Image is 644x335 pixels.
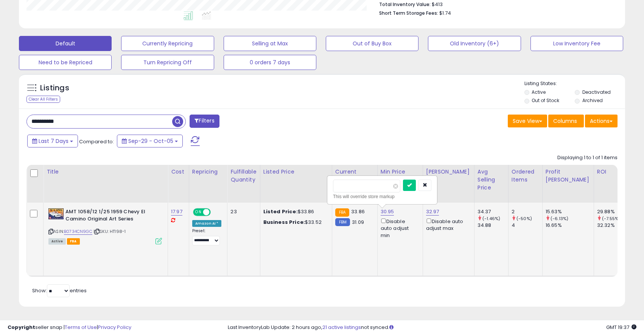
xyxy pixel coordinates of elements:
[439,9,451,17] span: $1.74
[478,208,508,215] div: 34.37
[482,216,500,222] small: (-1.46%)
[508,115,547,127] button: Save View
[47,168,165,176] div: Title
[335,208,349,217] small: FBA
[546,168,591,184] div: Profit [PERSON_NAME]
[597,208,628,215] div: 29.88%
[27,135,78,147] button: Last 7 Days
[171,168,186,176] div: Cost
[512,222,542,229] div: 4
[551,216,568,222] small: (-6.13%)
[117,135,183,147] button: Sep-29 - Oct-05
[426,168,471,176] div: [PERSON_NAME]
[381,168,420,176] div: Min Price
[194,209,203,216] span: ON
[48,208,162,243] div: ASIN:
[67,238,80,245] span: FBA
[381,208,394,216] a: 30.95
[597,168,625,176] div: ROI
[524,80,625,87] p: Listing States:
[512,168,539,184] div: Ordered Items
[48,208,64,219] img: 51Fsr5dtoNL._SL40_.jpg
[585,115,618,127] button: Actions
[93,228,126,234] span: | SKU: HT198-1
[171,208,182,216] a: 17.97
[478,168,505,192] div: Avg Selling Price
[379,1,431,8] b: Total Inventory Value:
[263,208,326,215] div: $33.86
[19,55,112,70] button: Need to be Repriced
[322,324,361,331] a: 21 active listings
[381,217,417,239] div: Disable auto adjust min
[121,36,214,51] button: Currently Repricing
[224,55,316,70] button: 0 orders 7 days
[230,168,257,184] div: Fulfillable Quantity
[351,208,365,215] span: 33.86
[532,89,546,95] label: Active
[602,216,620,222] small: (-7.55%)
[548,115,584,127] button: Columns
[582,97,603,104] label: Archived
[8,324,35,331] strong: Copyright
[546,222,594,229] div: 16.65%
[263,219,326,226] div: $33.52
[8,324,131,331] div: seller snap | |
[128,137,173,145] span: Sep-29 - Oct-05
[40,83,69,93] h5: Listings
[65,208,157,224] b: AMT 1058/12 1/25 1959 Chevy El Camino Original Art Series
[478,222,508,229] div: 34.88
[26,96,60,103] div: Clear All Filters
[532,97,559,104] label: Out of Stock
[190,115,219,128] button: Filters
[79,138,114,145] span: Compared to:
[512,208,542,215] div: 2
[546,208,594,215] div: 15.63%
[48,238,66,245] span: All listings currently available for purchase on Amazon
[228,324,636,331] div: Last InventoryLab Update: 2 hours ago, not synced.
[19,36,112,51] button: Default
[210,209,222,216] span: OFF
[192,220,222,227] div: Amazon AI *
[352,219,364,226] span: 31.09
[426,208,439,216] a: 32.97
[230,208,254,215] div: 23
[335,168,374,184] div: Current Buybox Price
[192,228,222,245] div: Preset:
[64,228,92,235] a: B0734CN9GC
[582,89,611,95] label: Deactivated
[39,137,68,145] span: Last 7 Days
[379,10,438,16] b: Short Term Storage Fees:
[65,324,97,331] a: Terms of Use
[224,36,316,51] button: Selling at Max
[606,324,636,331] span: 2025-10-13 19:37 GMT
[428,36,521,51] button: Old Inventory (6+)
[530,36,623,51] button: Low Inventory Fee
[192,168,224,176] div: Repricing
[516,216,532,222] small: (-50%)
[121,55,214,70] button: Turn Repricing Off
[263,219,305,226] b: Business Price:
[557,154,618,161] div: Displaying 1 to 1 of 1 items
[326,36,418,51] button: Out of Buy Box
[98,324,131,331] a: Privacy Policy
[426,217,468,232] div: Disable auto adjust max
[553,117,577,125] span: Columns
[333,193,431,200] div: This will override store markup
[263,208,298,215] b: Listed Price:
[335,218,350,226] small: FBM
[32,287,87,294] span: Show: entries
[263,168,329,176] div: Listed Price
[597,222,628,229] div: 32.32%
